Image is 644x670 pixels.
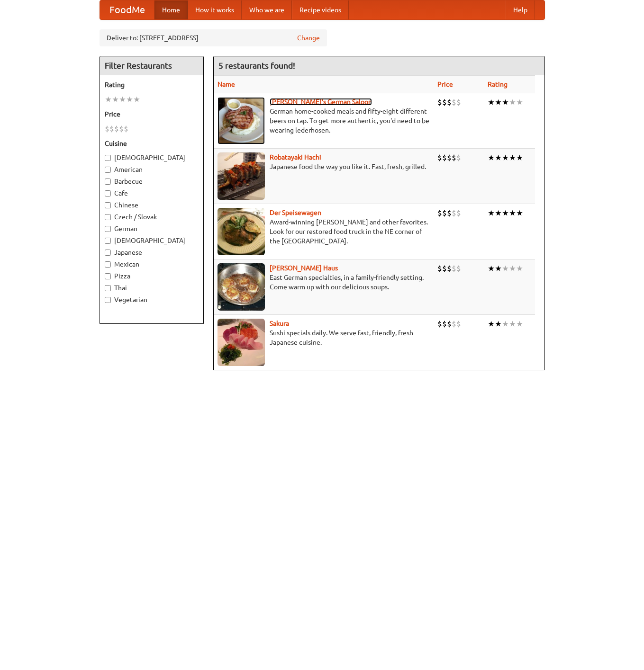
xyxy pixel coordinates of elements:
[488,80,508,88] a: Rating
[105,297,111,303] input: Vegetarian
[488,319,495,329] li: ★
[105,259,199,269] label: Mexican
[456,208,461,218] li: $
[488,208,495,218] li: ★
[133,94,140,105] li: ★
[488,263,495,274] li: ★
[119,124,124,134] li: $
[218,273,430,292] p: East German specialties, in a family-friendly setting. Come warm up with our delicious soups.
[218,328,430,347] p: Sushi specials daily. We serve fast, friendly, fresh Japanese cuisine.
[105,214,111,220] input: Czech / Slovak
[270,153,321,161] a: Robatayaki Hachi
[242,0,292,19] a: Who we are
[509,263,516,274] li: ★
[437,80,453,88] a: Price
[105,179,111,185] input: Barbecue
[516,263,523,274] li: ★
[105,155,111,161] input: [DEMOGRAPHIC_DATA]
[105,250,111,256] input: Japanese
[447,208,452,218] li: $
[218,107,430,135] p: German home-cooked meals and fifty-eight different beers on tap. To get more authentic, you'd nee...
[105,94,112,105] li: ★
[188,0,242,19] a: How it works
[105,224,199,233] label: German
[297,33,320,43] a: Change
[105,248,199,257] label: Japanese
[516,152,523,163] li: ★
[456,319,461,329] li: $
[105,271,199,281] label: Pizza
[447,152,452,163] li: $
[495,97,502,107] li: ★
[105,285,111,291] input: Thai
[154,0,188,19] a: Home
[509,319,516,329] li: ★
[509,208,516,218] li: ★
[516,208,523,218] li: ★
[437,208,442,218] li: $
[105,212,199,222] label: Czech / Slovak
[502,97,509,107] li: ★
[270,98,372,106] a: [PERSON_NAME]'s German Saloon
[109,124,114,134] li: $
[488,152,495,163] li: ★
[292,0,349,19] a: Recipe videos
[105,238,111,244] input: [DEMOGRAPHIC_DATA]
[270,264,338,272] a: [PERSON_NAME] Haus
[516,319,523,329] li: ★
[437,319,442,329] li: $
[452,152,456,163] li: $
[452,208,456,218] li: $
[105,124,109,134] li: $
[447,263,452,274] li: $
[105,153,199,162] label: [DEMOGRAPHIC_DATA]
[105,165,199,174] label: American
[270,320,289,327] a: Sakura
[105,80,199,89] h5: Rating
[502,319,509,329] li: ★
[442,319,447,329] li: $
[506,0,535,19] a: Help
[100,29,327,46] div: Deliver to: [STREET_ADDRESS]
[516,97,523,107] li: ★
[218,97,265,144] img: esthers.jpg
[452,319,456,329] li: $
[488,97,495,107] li: ★
[105,188,199,198] label: Cafe
[119,94,126,105] li: ★
[105,283,199,293] label: Thai
[124,124,128,134] li: $
[442,208,447,218] li: $
[218,319,265,366] img: sakura.jpg
[270,209,321,216] a: Der Speisewagen
[452,97,456,107] li: $
[447,319,452,329] li: $
[105,190,111,197] input: Cafe
[218,162,430,171] p: Japanese food the way you like it. Fast, fresh, grilled.
[456,152,461,163] li: $
[437,152,442,163] li: $
[100,0,154,19] a: FoodMe
[126,94,133,105] li: ★
[112,94,119,105] li: ★
[105,139,199,148] h5: Cuisine
[437,263,442,274] li: $
[218,208,265,255] img: speisewagen.jpg
[456,263,461,274] li: $
[447,97,452,107] li: $
[442,152,447,163] li: $
[100,56,203,75] h4: Filter Restaurants
[105,200,199,210] label: Chinese
[218,61,295,70] ng-pluralize: 5 restaurants found!
[495,208,502,218] li: ★
[218,152,265,200] img: robatayaki.jpg
[495,319,502,329] li: ★
[495,152,502,163] li: ★
[452,263,456,274] li: $
[105,236,199,245] label: [DEMOGRAPHIC_DATA]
